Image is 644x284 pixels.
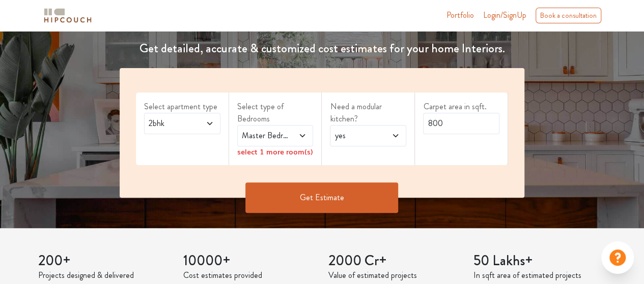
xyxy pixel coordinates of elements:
label: Need a modular kitchen? [330,101,406,125]
h4: Get detailed, accurate & customized cost estimates for your home Interiors. [114,41,530,56]
span: 2bhk [147,117,197,130]
img: logo-horizontal.svg [42,7,93,24]
h3: 50 Lakhs+ [473,253,606,270]
p: Projects designed & delivered [38,269,171,281]
span: logo-horizontal.svg [42,4,93,27]
span: yes [332,130,383,142]
a: Portfolio [446,9,474,21]
h3: 2000 Cr+ [328,253,461,270]
h3: 200+ [38,253,171,270]
div: select 1 more room(s) [237,146,314,157]
button: Get Estimate [245,182,398,213]
p: Value of estimated projects [328,269,461,281]
span: Login/SignUp [483,9,526,21]
input: Enter area sqft [423,113,499,134]
p: In sqft area of estimated projects [473,269,606,281]
p: Cost estimates provided [183,269,316,281]
label: Select apartment type [144,101,220,113]
label: Carpet area in sqft. [423,101,499,113]
h3: 10000+ [183,253,316,270]
div: Book a consultation [536,8,601,23]
label: Select type of Bedrooms [237,101,314,125]
span: Master Bedroom [240,130,290,142]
